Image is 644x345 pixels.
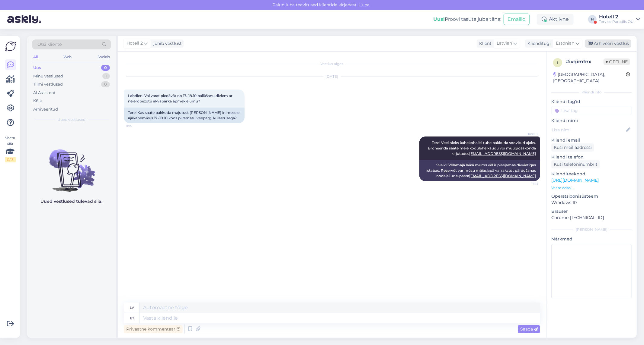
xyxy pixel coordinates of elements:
[124,325,183,333] div: Privaatne kommentaar
[32,53,39,61] div: All
[469,151,536,156] a: [EMAIL_ADDRESS][DOMAIN_NAME]
[124,108,245,123] div: Tere! Kas saate pakkuda majutust [PERSON_NAME] inimesele ajavahemikus 17.-18.10 koos piiramatu ve...
[126,124,148,128] span: 11:14
[599,19,634,24] div: Tervise Paradiis OÜ
[58,117,86,122] span: Uued vestlused
[604,58,630,65] span: Offline
[497,40,512,47] span: Latvian
[551,208,632,215] p: Brauser
[33,73,63,79] div: Minu vestlused
[551,118,632,124] p: Kliendi nimi
[33,90,56,96] div: AI Assistent
[557,60,558,65] span: i
[27,139,116,193] img: No chats
[525,40,551,47] div: Klienditugi
[96,53,111,61] div: Socials
[5,135,16,162] div: Vaata siia
[552,127,625,133] input: Lisa nimi
[551,193,632,199] p: Operatsioonisüsteem
[551,177,599,183] a: [URL][DOMAIN_NAME]
[128,93,233,103] span: Labdien! Vai varat piedāvāt no 17.-18.10 palikšanu diviem ar neierobežotu akvaparka apmeklējumu?
[469,174,536,178] a: [EMAIL_ADDRESS][DOMAIN_NAME]
[130,313,134,323] div: et
[433,16,501,23] div: Proovi tasuta juba täna:
[433,16,445,22] b: Uus!
[102,73,110,79] div: 1
[551,154,632,160] p: Kliendi telefon
[556,40,574,47] span: Estonian
[33,65,41,71] div: Uus
[101,81,110,87] div: 0
[551,199,632,206] p: Windows 10
[428,140,537,156] span: Tere! Veel oleks kahekohalisi tube pakkuda soovitud ajaks. Broneerida saate meie kodulehe kaudu v...
[504,14,530,25] button: Emailid
[551,106,632,115] input: Lisa tag
[551,227,632,232] div: [PERSON_NAME]
[551,137,632,143] p: Kliendi email
[599,14,640,24] a: Hotell 2Tervise Paradiis OÜ
[130,303,134,313] div: lv
[551,185,632,191] p: Vaata edasi ...
[62,53,73,61] div: Web
[551,236,632,242] p: Märkmed
[599,14,634,19] div: Hotell 2
[551,99,632,105] p: Kliendi tag'id
[516,181,538,186] span: 11:45
[551,143,594,152] div: Küsi meiliaadressi
[588,15,597,24] div: H
[5,41,16,52] img: Askly Logo
[516,132,538,136] span: Hotell 2
[127,40,143,47] span: Hotell 2
[566,58,604,65] div: # ivqimfnx
[33,81,63,87] div: Tiimi vestlused
[537,14,574,25] div: Aktiivne
[151,40,182,47] div: juhib vestlust
[33,106,58,112] div: Arhiveeritud
[5,157,16,162] div: 0 / 3
[41,198,103,205] p: Uued vestlused tulevad siia.
[553,71,626,84] div: [GEOGRAPHIC_DATA], [GEOGRAPHIC_DATA]
[419,160,540,181] div: Sveiki! Vēlamajā laikā mums vēl ir pieejamas divvietīgas istabas. Rezervēt var mūsu mājaslapā vai...
[551,89,632,95] div: Kliendi info
[585,39,631,48] div: Arhiveeri vestlus
[551,171,632,177] p: Klienditeekond
[520,326,538,332] span: Saada
[37,41,62,48] span: Otsi kliente
[551,215,632,221] p: Chrome [TECHNICAL_ID]
[124,61,540,67] div: Vestlus algas
[358,2,372,8] span: Luba
[124,74,540,79] div: [DATE]
[477,40,492,47] div: Klient
[33,98,42,104] div: Kõik
[551,160,600,168] div: Küsi telefoninumbrit
[101,65,110,71] div: 0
